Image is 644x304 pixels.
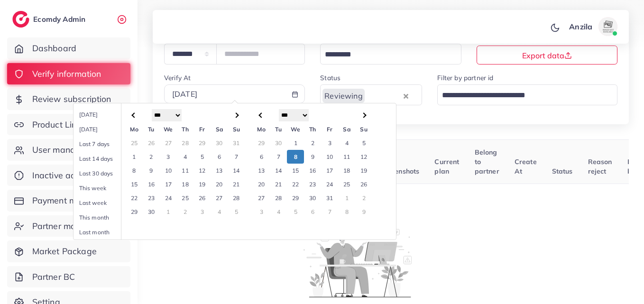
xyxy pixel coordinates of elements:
[304,136,321,150] td: 2
[7,63,130,85] a: Verify information
[143,164,160,177] td: 9
[177,164,194,177] td: 11
[355,164,372,177] td: 19
[321,205,338,219] td: 7
[74,225,140,240] li: Last month
[228,177,245,191] td: 21
[164,73,191,83] label: Verify At
[321,164,338,177] td: 17
[211,150,228,164] td: 6
[439,88,605,103] input: Search for option
[304,150,321,164] td: 9
[177,136,194,150] td: 28
[304,191,321,205] td: 30
[355,191,372,205] td: 2
[287,136,304,150] td: 1
[355,177,372,191] td: 26
[228,122,245,136] th: Su
[126,122,143,136] th: Mo
[270,164,287,177] td: 14
[211,191,228,205] td: 27
[7,240,130,262] a: Market Package
[322,47,449,62] input: Search for option
[74,166,140,181] li: Last 30 days
[74,107,140,122] li: [DATE]
[270,150,287,164] td: 7
[321,150,338,164] td: 10
[7,114,130,136] a: Product Links
[160,164,177,177] td: 10
[253,205,270,219] td: 3
[270,205,287,219] td: 4
[320,44,461,64] div: Search for option
[143,191,160,205] td: 23
[194,205,211,219] td: 3
[7,215,130,237] a: Partner management
[7,190,130,212] a: Payment management
[194,191,211,205] td: 26
[338,136,355,150] td: 4
[32,68,101,80] span: Verify information
[126,191,143,205] td: 22
[588,157,612,175] span: Reason reject
[366,88,402,103] input: Search for option
[74,210,140,225] li: This month
[338,164,355,177] td: 18
[177,150,194,164] td: 4
[475,148,499,176] span: Belong to partner
[177,177,194,191] td: 18
[287,177,304,191] td: 22
[569,21,592,32] p: Anzila
[355,150,372,164] td: 12
[32,42,76,55] span: Dashboard
[434,157,459,175] span: Current plan
[32,144,105,156] span: User management
[228,136,245,150] td: 31
[211,205,228,219] td: 4
[270,177,287,191] td: 21
[515,157,537,175] span: Create At
[126,136,143,150] td: 25
[32,119,85,131] span: Product Links
[287,205,304,219] td: 5
[253,136,270,150] td: 29
[477,46,617,64] button: Export data
[177,191,194,205] td: 25
[270,122,287,136] th: Tu
[12,11,29,28] img: logo
[74,181,140,195] li: This week
[33,15,88,24] h2: Ecomdy Admin
[253,191,270,205] td: 27
[253,122,270,136] th: Mo
[160,150,177,164] td: 3
[126,177,143,191] td: 15
[74,122,140,137] li: [DATE]
[32,194,122,207] span: Payment management
[355,122,372,136] th: Su
[338,205,355,219] td: 8
[7,139,130,161] a: User management
[321,136,338,150] td: 3
[177,122,194,136] th: Th
[287,164,304,177] td: 15
[552,167,573,175] span: Status
[522,51,572,60] span: Export data
[74,151,140,166] li: Last 14 days
[355,205,372,219] td: 9
[304,177,321,191] td: 23
[338,177,355,191] td: 25
[211,122,228,136] th: Sa
[304,122,321,136] th: Th
[270,136,287,150] td: 30
[211,136,228,150] td: 30
[194,122,211,136] th: Fr
[338,150,355,164] td: 11
[322,89,364,103] span: Reviewing
[228,191,245,205] td: 28
[7,165,130,186] a: Inactive ad account
[355,136,372,150] td: 5
[304,220,412,297] img: No account
[160,177,177,191] td: 17
[437,84,617,105] div: Search for option
[320,73,340,83] label: Status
